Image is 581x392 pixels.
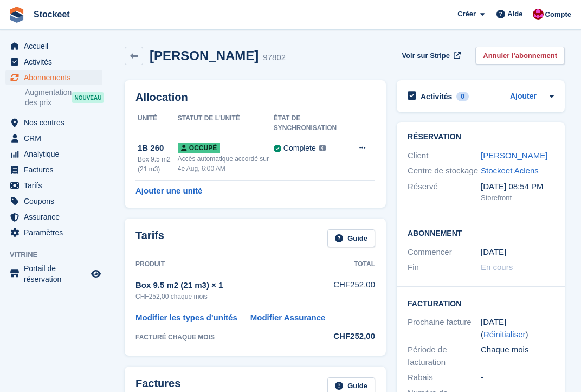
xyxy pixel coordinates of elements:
[263,52,286,64] div: 97802
[408,261,481,274] div: Fin
[5,162,102,177] a: menu
[408,316,481,340] div: Prochaine facture
[408,227,554,238] h2: Abonnement
[481,192,554,203] div: Storefront
[25,87,102,108] a: Augmentation des prix NOUVEAU
[5,54,102,69] a: menu
[29,5,74,23] a: Stockeet
[5,209,102,224] a: menu
[332,256,375,273] th: Total
[135,256,332,273] th: Produit
[457,9,476,20] span: Créer
[402,50,450,61] span: Voir sur Stripe
[89,267,102,280] a: Boutique d'aperçu
[138,155,178,174] div: Box 9.5 m2 (21 m3)
[24,194,89,209] span: Coupons
[178,110,274,137] th: Statut de l'unité
[408,344,481,368] div: Période de facturation
[24,178,89,193] span: Tarifs
[24,115,89,130] span: Nos centres
[545,9,571,20] span: Compte
[408,298,554,309] h2: Facturation
[332,273,375,307] td: CHF252,00
[274,110,352,137] th: État de synchronisation
[456,92,469,101] div: 0
[481,246,506,259] time: 2025-08-03 22:00:00 UTC
[135,279,332,292] div: Box 9.5 m2 (21 m3) × 1
[533,9,544,20] img: Valentin BURDET
[475,47,565,65] a: Annuler l'abonnement
[24,70,89,85] span: Abonnements
[24,131,89,146] span: CRM
[408,150,481,162] div: Client
[24,54,89,69] span: Activités
[408,181,481,203] div: Réservé
[72,92,104,103] div: NOUVEAU
[5,131,102,146] a: menu
[178,143,220,153] span: Occupé
[397,47,462,65] a: Voir sur Stripe
[408,371,481,384] div: Rabais
[5,263,102,285] a: menu
[5,38,102,54] a: menu
[5,225,102,240] a: menu
[135,185,202,197] a: Ajouter une unité
[135,110,178,137] th: Unité
[135,332,332,342] div: FACTURÉ CHAQUE MOIS
[408,165,481,177] div: Centre de stockage
[408,246,481,259] div: Commencer
[5,178,102,193] a: menu
[135,229,164,247] h2: Tarifs
[481,151,547,160] a: [PERSON_NAME]
[5,194,102,209] a: menu
[481,262,513,272] span: En cours
[507,9,522,20] span: Aide
[483,330,526,339] a: Réinitialiser
[332,330,375,343] div: CHF252,00
[481,316,554,340] div: [DATE] ( )
[481,181,554,193] div: [DATE] 08:54 PM
[5,146,102,162] a: menu
[178,154,274,173] div: Accès automatique accordé sur 4e Aug, 6:00 AM
[481,371,554,384] div: -
[24,263,89,285] span: Portail de réservation
[319,145,326,151] img: icon-info-grey-7440780725fd019a000dd9b08b2336e03edf1995a4989e88bcd33f0948082b44.svg
[150,48,259,63] h2: [PERSON_NAME]
[481,166,539,175] a: Stockeet Aclens
[421,92,452,101] h2: Activités
[135,292,332,301] div: CHF252,00 chaque mois
[408,133,554,142] h2: Réservation
[24,162,89,177] span: Factures
[138,142,178,155] div: 1B 260
[24,225,89,240] span: Paramètres
[135,91,375,104] h2: Allocation
[10,249,108,260] span: Vitrine
[135,312,237,324] a: Modifier les types d'unités
[5,115,102,130] a: menu
[327,229,375,247] a: Guide
[9,7,25,23] img: stora-icon-8386f47178a22dfd0bd8f6a31ec36ba5ce8667c1dd55bd0f319d3a0aa187defe.svg
[481,344,554,368] div: Chaque mois
[24,146,89,162] span: Analytique
[283,143,316,154] div: Complete
[24,209,89,224] span: Assurance
[25,87,72,108] span: Augmentation des prix
[510,91,537,103] a: Ajouter
[5,70,102,85] a: menu
[24,38,89,54] span: Accueil
[250,312,326,324] a: Modifier Assurance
